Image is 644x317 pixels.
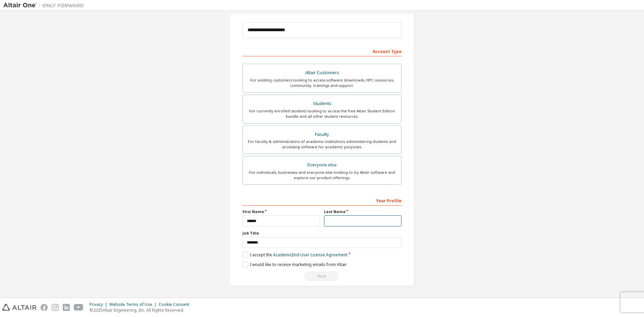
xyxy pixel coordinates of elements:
img: altair_logo.svg [2,304,37,311]
div: Your Profile [243,195,401,206]
label: First Name [243,209,320,214]
img: youtube.svg [74,304,84,311]
div: Students [247,99,397,108]
div: For currently enrolled students looking to access the free Altair Student Edition bundle and all ... [247,108,397,119]
img: facebook.svg [41,304,48,311]
img: Altair One [3,2,87,9]
div: Cookie Consent [159,302,193,307]
div: Account Type [243,46,401,56]
label: I would like to receive marketing emails from Altair [243,262,347,267]
img: linkedin.svg [63,304,70,311]
div: Everyone else [247,160,397,170]
label: Job Title [243,230,401,236]
div: Privacy [90,302,109,307]
p: © 2025 Altair Engineering, Inc. All Rights Reserved. [90,307,193,313]
div: Faculty [247,130,397,139]
div: For faculty & administrators of academic institutions administering students and accessing softwa... [247,139,397,150]
div: Website Terms of Use [109,302,159,307]
img: instagram.svg [52,304,59,311]
a: Academic End-User License Agreement [273,252,347,258]
label: I accept the [243,252,347,258]
div: Read and acccept EULA to continue [243,271,401,281]
label: Last Name [324,209,401,214]
div: Altair Customers [247,68,397,77]
div: For individuals, businesses and everyone else looking to try Altair software and explore our prod... [247,170,397,180]
div: For existing customers looking to access software downloads, HPC resources, community, trainings ... [247,77,397,88]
